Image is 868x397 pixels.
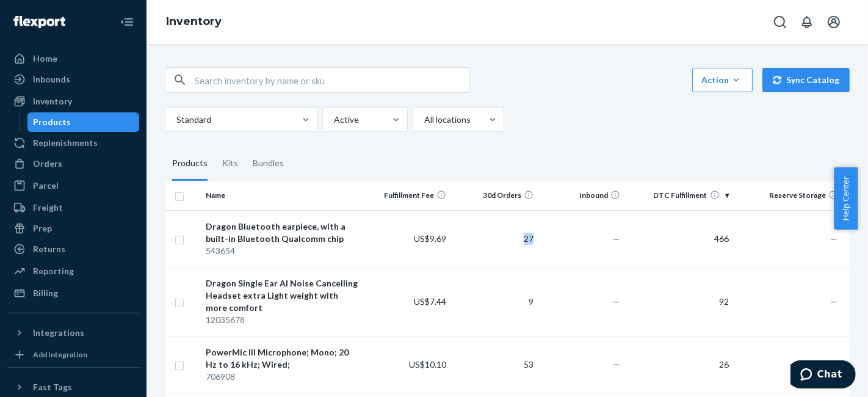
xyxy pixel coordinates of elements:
a: Replenishments [7,133,139,153]
button: Close Navigation [115,10,139,34]
a: Add Integration [7,348,139,362]
div: PowerMic III Microphone; Mono; 20 Hz to 16 kHz; Wired; [206,346,359,371]
div: Returns [33,243,65,255]
button: Open Search Box [768,10,792,34]
button: Fast Tags [7,377,139,397]
a: Prep [7,219,139,238]
div: 706908 [206,371,359,383]
div: Inventory [33,95,72,107]
button: Sync Catalog [762,68,850,92]
img: Flexport logo [13,16,65,28]
button: Open notifications [795,10,819,34]
div: Dragon Bluetooth earpiece, with a built-in Bluetooth Qualcomm chip [206,220,359,245]
div: Bundles [253,147,284,181]
a: Products [27,112,140,132]
a: Freight [7,198,139,217]
th: DTC Fulfillment [625,181,734,210]
span: — [831,296,838,307]
input: Active [333,114,334,126]
div: Parcel [33,180,59,192]
div: Reporting [33,265,74,277]
a: Orders [7,154,139,173]
th: Name [201,181,364,210]
span: — [613,233,620,244]
span: — [613,296,620,307]
div: Action [701,74,743,86]
input: Standard [175,114,176,126]
input: Search inventory by name or sku [195,68,469,92]
iframe: Opens a widget where you can chat to one of our agents [790,360,856,391]
td: 27 [451,210,538,267]
div: 12035678 [206,314,359,326]
div: Inbounds [33,73,70,86]
a: Inbounds [7,70,139,89]
div: Products [172,147,208,181]
span: US$7.44 [414,296,446,307]
button: Integrations [7,323,139,343]
th: 30d Orders [451,181,538,210]
span: — [831,233,838,244]
div: Replenishments [33,137,98,149]
td: 53 [451,336,538,393]
input: All locations [423,114,424,126]
span: — [613,359,620,370]
a: Returns [7,239,139,259]
span: — [831,359,838,370]
div: Add Integration [33,349,87,360]
div: Freight [33,202,63,214]
td: 92 [625,267,734,336]
th: Inbound [538,181,626,210]
td: 466 [625,210,734,267]
div: 543654 [206,245,359,257]
button: Help Center [834,167,858,230]
td: 9 [451,267,538,336]
a: Billing [7,283,139,303]
th: Fulfillment Fee [364,181,452,210]
a: Inventory [7,92,139,111]
th: Reserve Storage [734,181,843,210]
ol: breadcrumbs [156,4,231,40]
td: 26 [625,336,734,393]
a: Parcel [7,176,139,195]
a: Inventory [166,15,222,28]
a: Reporting [7,261,139,281]
div: Billing [33,287,58,299]
div: Integrations [33,327,84,339]
a: Home [7,49,139,68]
div: Prep [33,222,52,235]
button: Open account menu [822,10,846,34]
div: Fast Tags [33,381,72,393]
span: US$10.10 [409,359,446,370]
div: Dragon Single Ear AI Noise Cancelling Headset extra Light weight with more comfort [206,277,359,314]
div: Home [33,53,57,65]
div: Kits [222,147,238,181]
div: Orders [33,158,62,170]
button: Action [692,68,753,92]
span: US$9.69 [414,233,446,244]
div: Products [34,116,71,128]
